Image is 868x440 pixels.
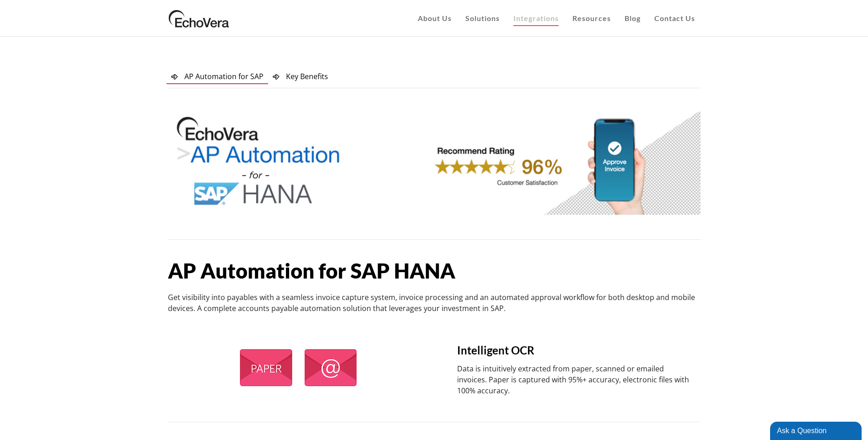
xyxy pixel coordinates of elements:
[235,345,361,390] img: ap automation
[418,14,452,22] span: About Us
[457,363,690,396] p: Data is intuitively extracted from paper, scanned or emailed invoices. Paper is captured with 95%...
[572,14,611,22] span: Resources
[168,103,701,221] img: sap hana ap automation
[625,14,641,22] span: Blog
[167,69,268,84] a: AP Automation for SAP
[513,14,559,22] span: Integrations
[770,420,863,440] iframe: chat widget
[184,71,264,81] span: AP Automation for SAP
[654,14,695,22] span: Contact Us
[168,292,701,314] p: Get visibility into payables with a seamless invoice capture system, invoice processing and an au...
[167,7,232,30] img: EchoVera
[168,258,455,283] b: AP Automation for SAP HANA
[286,71,328,81] span: Key Benefits
[268,69,333,84] a: Key Benefits
[465,14,500,22] span: Solutions
[457,343,690,358] h4: Intelligent OCR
